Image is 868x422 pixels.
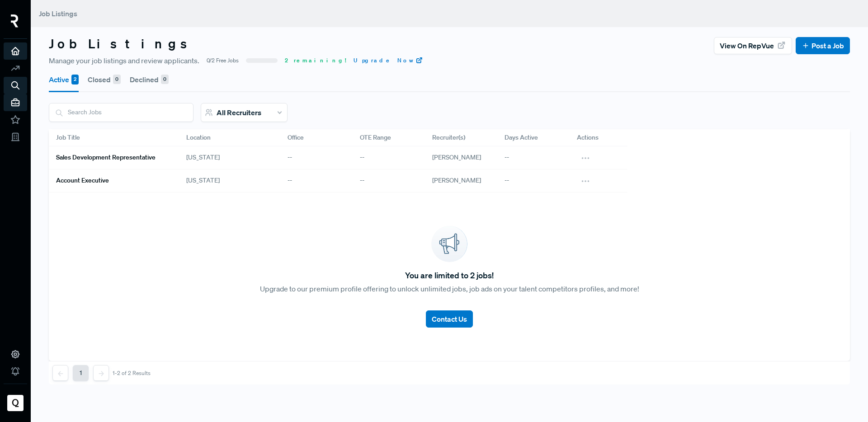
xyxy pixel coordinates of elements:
button: View on RepVue [714,37,792,54]
div: 2 [71,75,79,84]
img: RepVue [11,14,19,28]
span: Contact Us [432,314,467,324]
input: Search Jobs [49,103,193,121]
div: -- [280,169,353,192]
span: OTE Range [360,133,391,142]
a: Sales Development Representative [56,150,165,165]
a: Qualifyze [4,384,27,415]
span: Job Listings [39,9,77,18]
span: Job Title [56,133,80,142]
div: 0 [161,75,169,84]
img: announcement [431,226,467,262]
button: Declined 0 [130,67,169,92]
button: Contact Us [426,310,473,328]
div: 0 [113,75,121,84]
div: -- [353,146,425,169]
a: Upgrade Now [354,56,423,65]
h3: Job Listings [49,36,195,52]
button: Active 2 [49,67,79,92]
nav: pagination [52,365,151,381]
a: Contact Us [426,303,473,328]
div: -- [497,146,570,169]
span: You are limited to 2 jobs! [405,269,494,281]
img: Qualifyze [8,396,23,410]
button: Next [93,365,109,381]
div: -- [280,146,353,169]
h6: Sales Development Representative [56,154,156,161]
span: Recruiter(s) [432,133,465,142]
p: Upgrade to our premium profile offering to unlock unlimited jobs, job ads on your talent competit... [249,283,650,294]
a: Post a Job [802,40,844,51]
span: Office [288,133,304,142]
span: [US_STATE] [186,153,220,162]
span: [US_STATE] [186,176,220,185]
button: Closed 0 [88,67,121,92]
button: Post a Job [796,37,850,54]
div: -- [353,169,425,192]
span: Manage your job listings and review applicants. [49,55,199,66]
span: Actions [577,133,599,142]
a: Account Executive [56,173,165,188]
h6: Account Executive [56,177,109,184]
div: -- [497,169,570,192]
span: 0/2 Free Jobs [207,56,239,65]
span: Days Active [505,133,538,142]
span: Location [186,133,211,142]
div: 1-2 of 2 Results [113,370,151,376]
span: All Recruiters [217,108,261,117]
button: Previous [52,365,68,381]
button: 1 [73,365,89,381]
span: [PERSON_NAME] [432,153,481,161]
span: 2 remaining! [285,56,346,65]
span: [PERSON_NAME] [432,176,481,184]
span: View on RepVue [720,40,774,51]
